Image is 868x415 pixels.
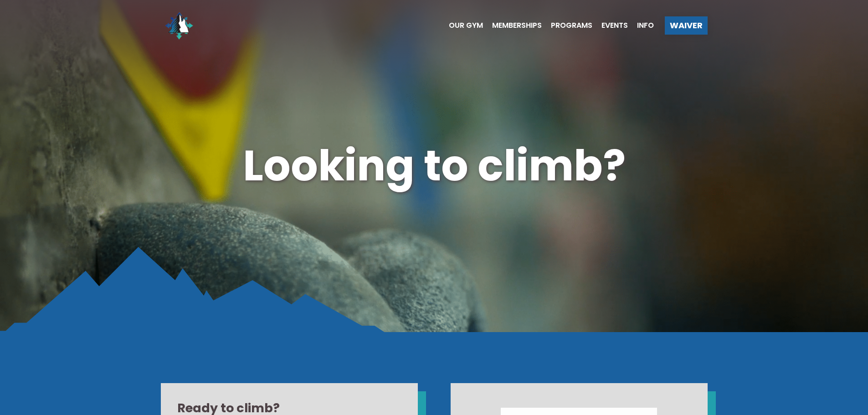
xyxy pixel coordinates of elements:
[492,22,542,29] span: Memberships
[601,22,628,29] span: Events
[542,22,592,29] a: Programs
[670,21,703,30] span: Waiver
[628,22,654,29] a: Info
[665,16,708,35] a: Waiver
[161,7,197,44] img: North Wall Logo
[637,22,654,29] span: Info
[449,22,483,29] span: Our Gym
[483,22,542,29] a: Memberships
[161,136,708,195] h1: Looking to climb?
[592,22,628,29] a: Events
[440,22,483,29] a: Our Gym
[551,22,592,29] span: Programs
